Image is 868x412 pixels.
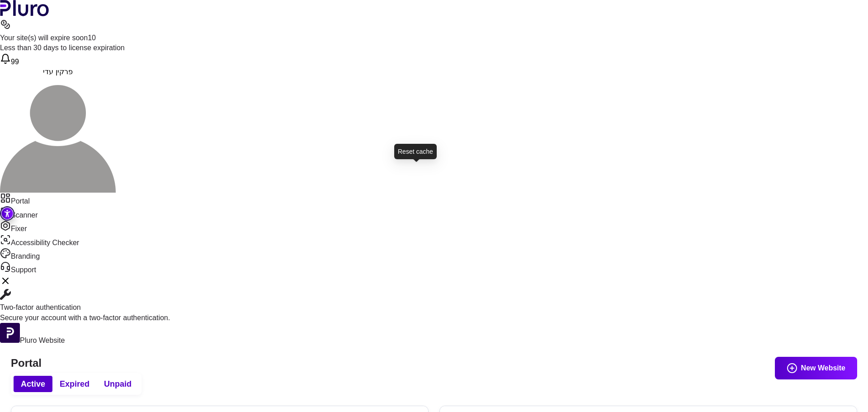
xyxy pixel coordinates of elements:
[104,379,132,389] span: Unpaid
[88,34,96,42] span: 10
[43,68,72,76] span: פרקין עדי
[14,376,52,392] button: Active
[21,379,45,389] span: Active
[52,376,97,392] button: Expired
[775,357,857,379] button: New Website
[11,58,19,66] span: 99
[11,357,857,370] h1: Portal
[97,376,139,392] button: Unpaid
[60,379,90,389] span: Expired
[394,144,437,159] div: Reset cache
